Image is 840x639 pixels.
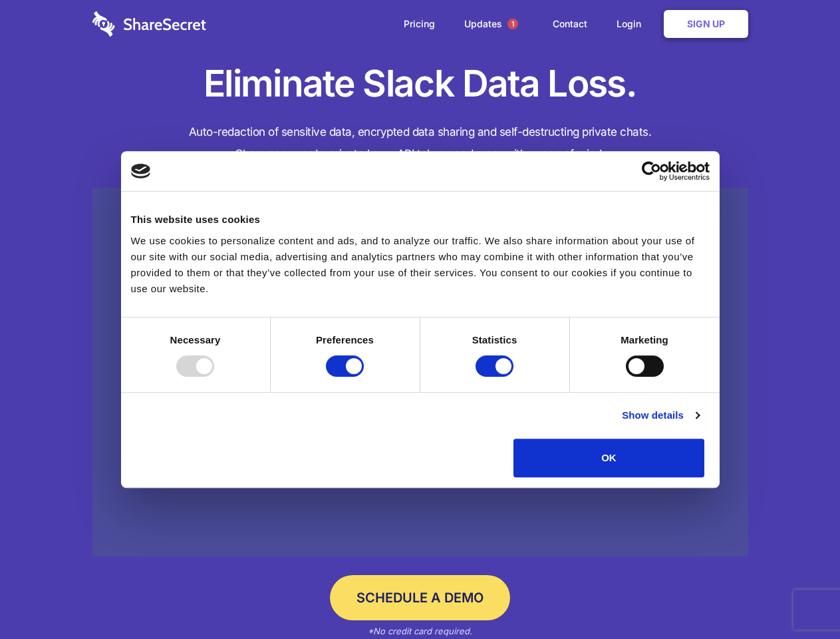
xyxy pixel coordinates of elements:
strong: Necessary [170,334,221,345]
a: Wistia video thumbnail [92,188,748,557]
em: *No credit card required. [368,626,472,636]
a: Login [603,3,661,45]
a: Sign Up [664,10,748,38]
a: Schedule a Demo [330,575,510,620]
img: logo-wordmark-white-trans-d4663122ce5f474addd5e946df7df03e33cb6a1c49d2221995e7729f52c070b2.svg [92,11,206,37]
a: Pricing [390,3,448,45]
strong: Preferences [316,334,374,345]
div: We use cookies to personalize content and ads, and to analyze our traffic. We also share informat... [131,233,710,297]
strong: Marketing [621,334,668,345]
strong: Statistics [472,334,517,345]
button: OK [513,439,704,477]
a: Usercentrics Cookiebot - opens in a new window [593,161,710,181]
a: Contact [539,3,601,45]
img: logo [131,164,151,178]
span: 1 [507,19,518,29]
h1: Eliminate Slack Data Loss. [92,60,748,108]
h4: Auto-redaction of sensitive data, encrypted data sharing and self-destructing private chats. Shar... [92,121,748,165]
div: This website uses cookies [131,212,710,228]
a: Show details [622,407,699,423]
